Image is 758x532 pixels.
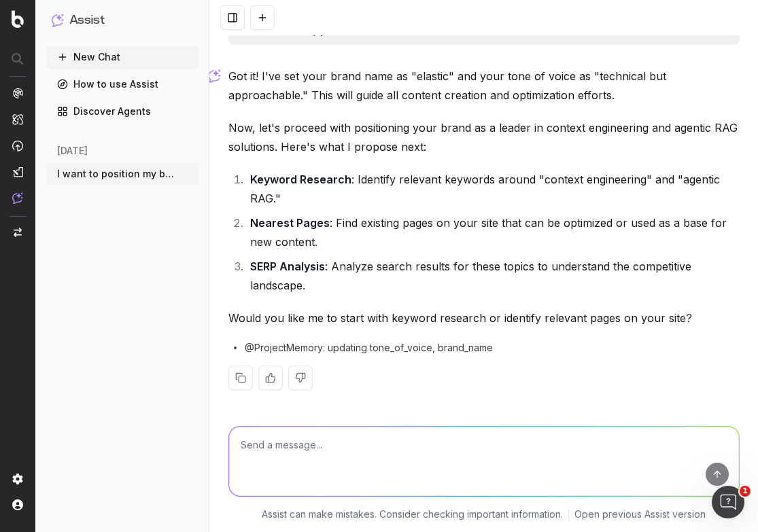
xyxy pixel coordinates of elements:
img: My account [12,499,23,510]
button: I want to position my brand as a leader [46,163,199,185]
li: : Find existing pages on your site that can be optimized or used as a base for new content. [246,213,740,251]
a: Discover Agents [46,101,199,122]
img: Setting [12,474,23,484]
img: Assist [52,14,64,26]
span: I want to position my brand as a leader [57,167,177,181]
img: Analytics [12,88,23,99]
p: Got it! I've set your brand name as "elastic" and your tone of voice as "technical but approachab... [228,67,740,105]
img: Activation [12,140,23,152]
strong: Keyword Research [250,173,351,186]
img: Studio [12,166,23,177]
span: 1 [740,486,751,497]
button: Assist [52,11,193,30]
img: Intelligence [12,113,23,125]
p: Assist can make mistakes. Consider checking important information. [262,508,563,521]
a: Open previous Assist version [574,508,706,521]
img: Assist [12,192,23,204]
h1: Assist [69,11,105,30]
li: : Identify relevant keywords around "context engineering" and "agentic RAG." [246,170,740,208]
p: Now, let's proceed with positioning your brand as a leader in context engineering and agentic RAG... [228,118,740,156]
a: How to use Assist [46,73,199,95]
button: New Chat [46,46,199,68]
span: [DATE] [57,144,88,158]
img: Switch project [14,228,22,237]
img: Botify assist logo [208,69,221,83]
iframe: Intercom live chat [712,486,744,518]
img: Botify logo [12,10,24,28]
p: Would you like me to start with keyword research or identify relevant pages on your site? [228,308,740,327]
strong: SERP Analysis [250,260,325,273]
strong: Nearest Pages [250,216,330,230]
li: : Analyze search results for these topics to understand the competitive landscape. [246,257,740,295]
span: @ProjectMemory: updating tone_of_voice, brand_name [245,341,493,355]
